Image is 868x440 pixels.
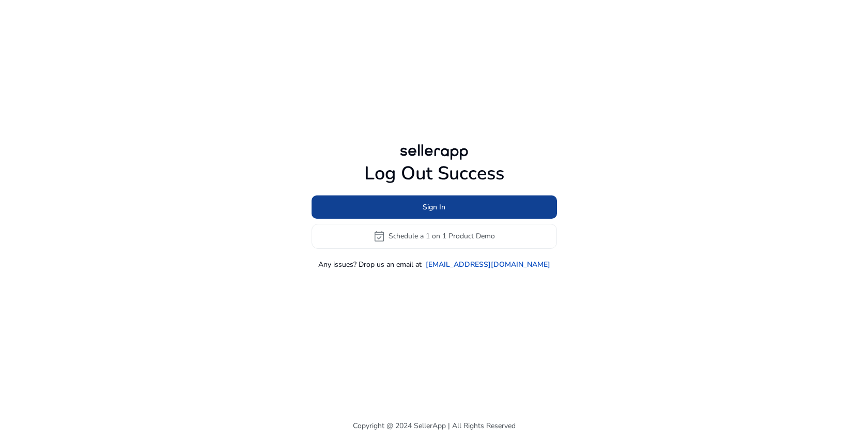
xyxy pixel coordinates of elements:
p: Any issues? Drop us an email at [318,259,422,270]
h1: Log Out Success [312,162,557,185]
span: Sign In [423,202,445,213]
button: event_availableSchedule a 1 on 1 Product Demo [312,224,557,249]
a: [EMAIL_ADDRESS][DOMAIN_NAME] [426,259,550,270]
button: Sign In [312,195,557,219]
span: event_available [373,230,385,242]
